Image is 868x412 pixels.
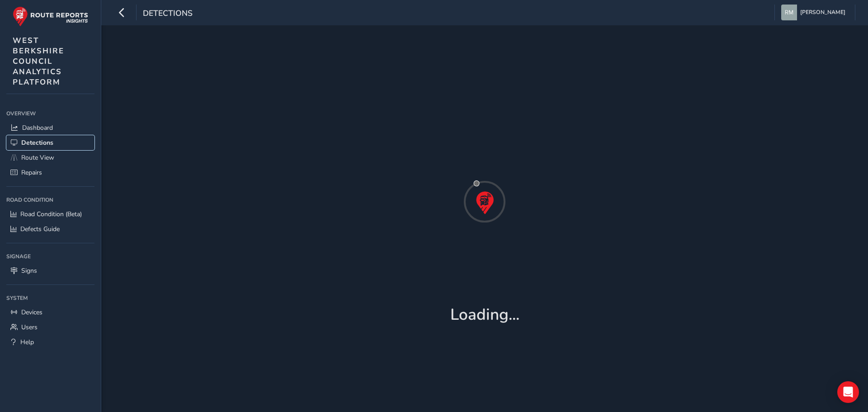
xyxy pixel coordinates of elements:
[6,305,94,320] a: Devices
[21,308,42,317] span: Devices
[6,263,94,278] a: Signs
[837,381,859,403] div: Open Intercom Messenger
[21,168,42,177] span: Repairs
[21,153,54,162] span: Route View
[450,305,519,324] h1: Loading...
[6,150,94,165] a: Route View
[800,5,845,20] span: [PERSON_NAME]
[6,222,94,237] a: Defects Guide
[21,138,53,147] span: Detections
[6,335,94,350] a: Help
[781,5,849,20] button: [PERSON_NAME]
[13,6,88,27] img: rr logo
[6,207,94,222] a: Road Condition (Beta)
[21,266,37,275] span: Signs
[6,250,94,263] div: Signage
[6,291,94,305] div: System
[21,323,38,331] span: Users
[6,107,94,120] div: Overview
[6,120,94,135] a: Dashboard
[143,8,193,20] span: Detections
[20,338,34,346] span: Help
[13,35,64,87] span: WEST BERKSHIRE COUNCIL ANALYTICS PLATFORM
[6,135,94,150] a: Detections
[20,210,82,218] span: Road Condition (Beta)
[6,320,94,335] a: Users
[22,123,53,132] span: Dashboard
[20,225,60,233] span: Defects Guide
[781,5,797,20] img: diamond-layout
[6,193,94,207] div: Road Condition
[6,165,94,180] a: Repairs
